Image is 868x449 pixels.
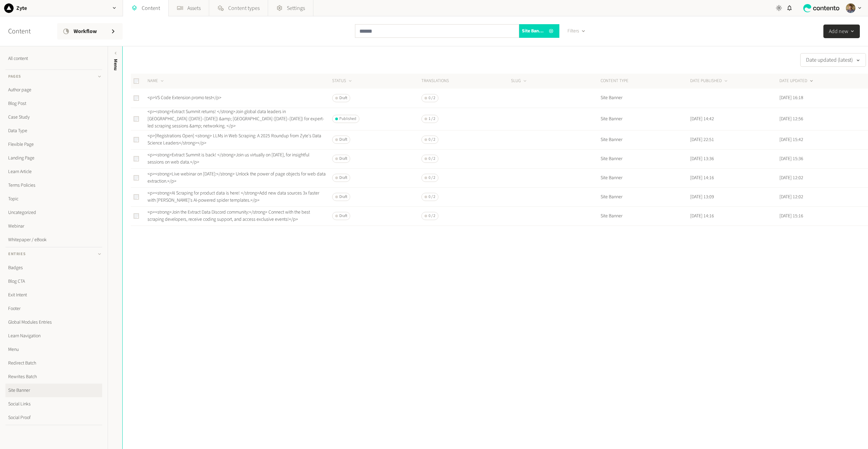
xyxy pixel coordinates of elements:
[339,137,347,143] span: Draft
[5,219,102,233] a: Webinar
[600,89,690,108] td: Site Banner
[779,115,803,122] time: [DATE] 12:56
[690,193,714,200] time: [DATE] 13:09
[5,275,102,288] a: Blog CTA
[600,168,690,187] td: Site Banner
[5,384,102,397] a: Site Banner
[800,53,866,67] button: Date updated (latest)
[779,193,803,200] time: [DATE] 12:02
[562,24,591,38] button: Filters
[779,213,803,219] time: [DATE] 15:16
[5,356,102,370] a: Redirect Batch
[112,59,119,71] span: Menu
[16,4,27,12] h2: Zyte
[8,26,46,36] h2: Content
[5,52,102,65] a: All content
[600,187,690,206] td: Site Banner
[148,78,165,84] button: NAME
[779,78,814,84] button: DATE UPDATED
[57,23,123,40] a: Workflow
[429,175,435,181] span: 0 / 2
[339,194,347,200] span: Draft
[429,194,435,200] span: 0 / 2
[5,343,102,356] a: Menu
[148,152,309,166] a: <p><strong>Extract Summit is back! </strong>Join us virtually on [DATE], for insightful sessions ...
[5,329,102,343] a: Learn Navigation
[600,130,690,149] td: Site Banner
[600,149,690,168] td: Site Banner
[5,151,102,165] a: Landing Page
[690,155,714,162] time: [DATE] 13:36
[5,397,102,411] a: Social Links
[600,108,690,130] td: Site Banner
[5,370,102,384] a: Rewrites Batch
[690,174,714,181] time: [DATE] 14:16
[690,213,714,219] time: [DATE] 14:16
[600,206,690,226] td: Site Banner
[690,136,714,143] time: [DATE] 22:51
[779,155,803,162] time: [DATE] 15:36
[5,288,102,302] a: Exit Intent
[339,95,347,101] span: Draft
[5,315,102,329] a: Global Modules Entries
[5,165,102,179] a: Learn Article
[148,133,321,146] a: <p>[Registrations Open] <strong> LLMs in Web Scraping: A 2025 Roundup from Zyte's Data Science Le...
[8,74,21,80] span: Pages
[429,213,435,219] span: 0 / 2
[339,175,347,181] span: Draft
[339,156,347,162] span: Draft
[5,411,102,424] a: Social Proof
[779,136,803,143] time: [DATE] 15:42
[148,171,326,185] a: <p><strong>Live webinar on [DATE]:</strong> Unlock the power of page objects for web data extract...
[8,251,26,257] span: Entries
[421,74,511,89] th: Translations
[823,25,860,38] button: Add new
[5,110,102,124] a: Case Study
[779,174,803,181] time: [DATE] 12:02
[600,74,690,89] th: CONTENT TYPE
[148,190,319,204] a: <p><strong>AI Scraping for product data is here! </strong>Add new data sources 3x faster with [PE...
[779,94,803,101] time: [DATE] 16:18
[5,261,102,275] a: Badges
[5,192,102,206] a: Topic
[690,115,714,122] time: [DATE] 14:42
[332,78,353,84] button: STATUS
[429,156,435,162] span: 0 / 2
[4,3,14,13] img: Zyte
[5,302,102,315] a: Footer
[511,78,528,84] button: SLUG
[568,28,579,35] span: Filters
[5,83,102,97] a: Author page
[228,4,260,12] span: Content types
[148,209,310,223] a: <p><strong>Join the Extract Data Discord community:</strong> Connect with the best scraping devel...
[5,138,102,151] a: Flexible Page
[846,3,855,13] img: Péter Soltész
[5,124,102,138] a: Data Type
[690,78,729,84] button: DATE PUBLISHED
[5,179,102,192] a: Terms Policies
[429,95,435,101] span: 0 / 2
[74,27,105,35] span: Workflow
[339,213,347,219] span: Draft
[287,4,305,12] span: Settings
[5,97,102,110] a: Blog Post
[5,233,102,247] a: Whitepaper / eBook
[5,206,102,219] a: Uncategorized
[339,116,356,122] span: Published
[429,137,435,143] span: 0 / 2
[429,116,435,122] span: 1 / 2
[148,94,221,101] a: <p>VS Code Extension promo test</p>
[522,28,546,35] span: Site Banner
[148,108,324,129] a: <p><strong>Extract Summit returns! </strong>Join global data leaders in [GEOGRAPHIC_DATA] ([DATE]...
